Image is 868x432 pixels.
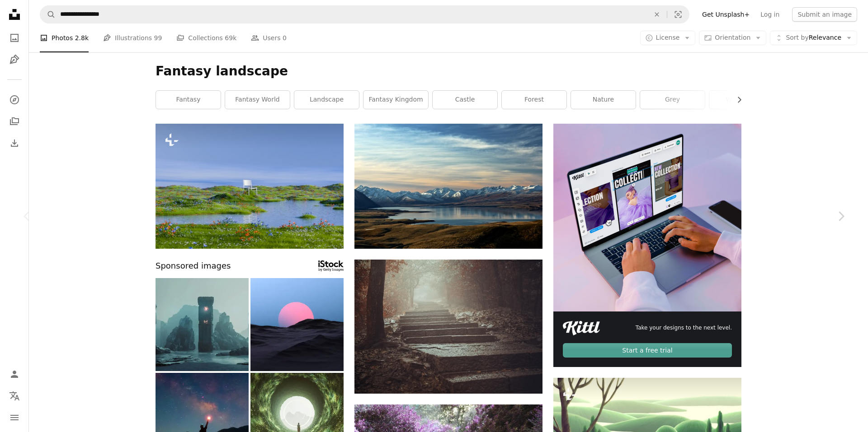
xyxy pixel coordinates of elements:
[636,324,732,332] span: Take your designs to the next level.
[697,7,755,22] a: Get Unsplash+
[103,23,162,52] a: Illustrations 99
[156,91,221,109] a: fantasy
[786,34,808,41] span: Sort by
[294,91,359,109] a: landscape
[433,91,497,109] a: castle
[5,134,24,152] a: Download History
[563,343,732,358] div: Start a free trial
[156,182,344,190] a: a painting of a chair in a field of flowers
[553,124,741,311] img: file-1719664968387-83d5a3f4d758image
[814,173,868,260] a: Next
[699,31,766,45] button: Orientation
[640,91,705,109] a: grey
[156,63,741,79] h1: Fantasy landscape
[225,91,290,109] a: fantasy world
[354,124,542,249] img: landscape photography of lake and mountain
[571,91,636,109] a: nature
[640,31,696,45] button: License
[40,6,56,23] button: Search Unsplash
[5,29,24,47] a: Photos
[709,91,774,109] a: wallpaper
[553,124,741,367] a: Take your designs to the next level.Start a free trial
[715,34,750,41] span: Orientation
[225,33,236,43] span: 69k
[250,278,344,371] img: Red-pink planet on the horizon of a mountainous, rocky area at night. Sci-Fi landscape, sci-fi la...
[5,365,24,383] a: Log in / Sign up
[354,182,542,190] a: landscape photography of lake and mountain
[156,278,249,371] img: Ancient megaliths on frozen exo planet
[363,91,428,109] a: fantasy kingdom
[755,7,785,22] a: Log in
[156,260,231,273] span: Sponsored images
[176,23,236,52] a: Collections 69k
[5,91,24,109] a: Explore
[563,321,600,335] img: file-1711049718225-ad48364186d3image
[283,33,287,43] span: 0
[5,387,24,405] button: Language
[731,91,741,109] button: scroll list to the right
[786,33,841,42] span: Relevance
[40,5,689,23] form: Find visuals sitewide
[5,51,24,69] a: Illustrations
[656,34,680,41] span: License
[251,23,287,52] a: Users 0
[770,31,857,45] button: Sort byRelevance
[154,33,162,43] span: 99
[156,124,344,249] img: a painting of a chair in a field of flowers
[502,91,566,109] a: forest
[5,112,24,130] a: Collections
[667,6,689,23] button: Visual search
[354,260,542,394] img: gray concrete staircase in between trees during daytime
[647,6,667,23] button: Clear
[354,322,542,330] a: gray concrete staircase in between trees during daytime
[792,7,857,22] button: Submit an image
[5,409,24,427] button: Menu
